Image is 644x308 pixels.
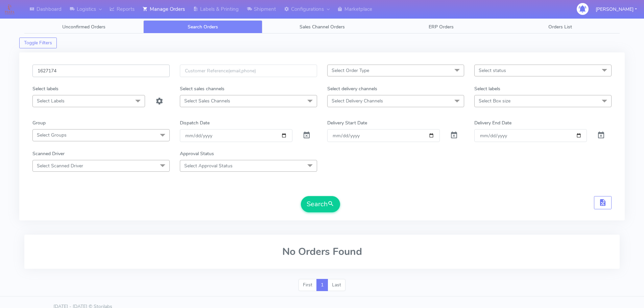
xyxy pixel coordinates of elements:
label: Delivery Start Date [327,119,367,126]
button: Toggle Filters [19,38,57,48]
span: Select status [479,67,506,74]
button: Search [301,196,340,212]
label: Approval Status [180,150,214,157]
span: Select Labels [37,98,65,104]
span: Select Groups [37,132,67,138]
input: Order Id [32,65,170,77]
label: Select labels [32,85,58,92]
span: Select Delivery Channels [332,98,383,104]
span: Select Approval Status [184,163,233,169]
span: Select Order Type [332,67,369,74]
label: Group [32,119,46,126]
span: Select Scanned Driver [37,163,83,169]
label: Select delivery channels [327,85,377,92]
span: Unconfirmed Orders [62,24,105,30]
span: Select Box size [479,98,510,104]
a: 1 [316,279,328,291]
input: Customer Reference(email,phone) [180,65,317,77]
ul: Tabs [24,20,620,33]
h2: No Orders Found [32,246,612,257]
span: Sales Channel Orders [300,24,345,30]
span: ERP Orders [429,24,454,30]
button: [PERSON_NAME] [591,2,642,16]
label: Scanned Driver [32,150,65,157]
label: Delivery End Date [474,119,511,126]
span: Orders List [548,24,572,30]
span: Search Orders [188,24,218,30]
label: Select sales channels [180,85,224,92]
label: Select labels [474,85,500,92]
label: Dispatch Date [180,119,210,126]
span: Select Sales Channels [184,98,230,104]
